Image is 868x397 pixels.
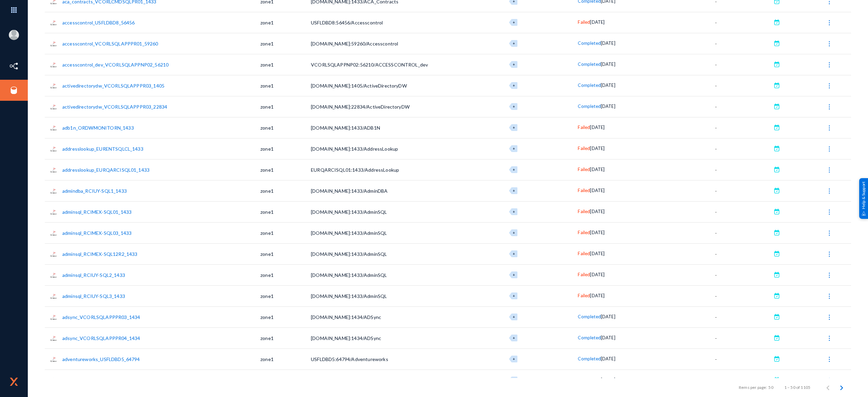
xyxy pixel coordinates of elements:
div: Items per page: [739,384,767,391]
td: zone1 [260,306,311,327]
span: VCORLSQLAPPNP02:56210/ACCESSCONTROL_dev [311,62,428,68]
span: [DOMAIN_NAME]:1434/ADSync [311,314,381,320]
td: - [715,201,772,222]
span: [DATE] [590,293,605,298]
a: adminsql_RCIMEX-SQL03_1433 [62,230,132,236]
img: icon-more.svg [826,103,833,110]
img: sqlserver.png [50,356,57,363]
span: + [513,146,515,151]
a: adminsql_RCIMEX-SQL01_1433 [62,209,132,215]
span: Failed [578,19,590,25]
span: [DATE] [590,19,605,25]
a: activedirectorydw_VCORLSQLAPPPR03_22834 [62,104,167,110]
td: zone1 [260,12,311,33]
td: zone1 [260,33,311,54]
span: [DOMAIN_NAME]:1433/AdminSQL [311,209,387,215]
a: addresslookup_EURENTSQLCL_1433 [62,146,143,152]
span: [DOMAIN_NAME]:1433/AdminSQL [311,272,387,278]
span: [DOMAIN_NAME]:1433/AdminSQL [311,293,387,299]
span: + [513,357,515,361]
img: help_support.svg [862,211,866,215]
span: + [513,251,515,256]
img: icon-more.svg [826,377,833,384]
a: Datasets [24,66,43,74]
img: sqlserver.png [50,292,57,300]
span: [DOMAIN_NAME]:1433/ADB1N [311,125,380,131]
img: icon-more.svg [826,19,833,26]
span: + [513,188,515,193]
img: sqlserver.png [50,187,57,195]
span: + [513,230,515,235]
img: sqlserver.png [50,19,57,26]
td: zone1 [260,159,311,180]
span: + [513,125,515,130]
td: zone1 [260,285,311,306]
a: adminsql_RCIUY-SQL3_1433 [62,293,125,299]
td: - [715,159,772,180]
span: [DATE] [590,272,605,277]
img: icon-more.svg [826,251,833,258]
a: activedirectorydw_VCORLSQLAPPPR03_1405 [62,83,164,89]
a: accesscontrol_VCORLSQLAPPPR01_59260 [62,41,158,46]
span: [DATE] [601,103,615,109]
span: Failed [578,146,590,151]
span: + [513,83,515,88]
td: - [715,180,772,201]
span: Completed [578,61,600,67]
img: sqlserver.png [50,229,57,237]
span: [DATE] [590,230,605,235]
td: - [715,117,772,138]
img: sqlserver.png [50,166,57,174]
td: zone1 [260,222,311,243]
td: zone1 [260,264,311,285]
img: icon-more.svg [826,61,833,68]
span: [DATE] [601,61,615,67]
td: zone1 [260,96,311,117]
td: - [715,138,772,159]
span: Completed [578,377,600,382]
span: [DATE] [601,356,615,361]
a: accesscontrol_dev_VCORLSQLAPPNP02_56210 [62,62,169,68]
span: [DOMAIN_NAME]:1433/AdminSQL [311,230,387,236]
img: sqlserver.png [50,208,57,216]
button: Next page [835,381,848,394]
span: Failed [578,230,590,235]
span: Completed [578,335,600,340]
span: [DATE] [590,167,605,172]
span: + [513,315,515,319]
span: Completed [578,356,600,361]
img: sqlserver.png [50,314,57,321]
a: Sources [24,86,43,94]
span: + [513,378,515,382]
img: icon-more.svg [826,356,833,363]
a: accesscontrol_USFLDBD8_56456 [62,20,135,25]
td: zone1 [260,243,311,264]
img: icon-more.svg [826,40,833,47]
span: [DOMAIN_NAME]:1405/ActiveDirectoryDW [311,83,407,89]
span: [DATE] [601,40,615,46]
td: zone1 [260,201,311,222]
span: USFLDBD5:64794/Adventureworks [311,356,388,362]
img: sqlserver.png [50,271,57,279]
a: adb1n_ORDWMONITORN_1433 [62,125,134,131]
td: zone1 [260,327,311,348]
td: - [715,75,772,96]
span: Failed [578,293,590,298]
div: 50 [768,384,773,391]
span: Completed [578,40,600,46]
img: icon-more.svg [826,230,833,237]
td: zone1 [260,117,311,138]
td: zone1 [260,370,311,391]
td: zone1 [260,180,311,201]
img: icon-more.svg [826,272,833,279]
li: [EMAIL_ADDRESS][DOMAIN_NAME] [24,23,68,31]
img: sqlserver.png [50,250,57,258]
img: icon-more.svg [826,146,833,152]
a: adventureworks_USFLDBD5_64794 [62,356,140,362]
img: icon-more.svg [826,209,833,215]
span: EURQARCISQL01:1433/AddressLookup [311,167,399,173]
img: icon-more.svg [826,293,833,300]
span: Completed [578,103,600,109]
span: + [513,62,515,67]
span: [DATE] [590,125,605,130]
